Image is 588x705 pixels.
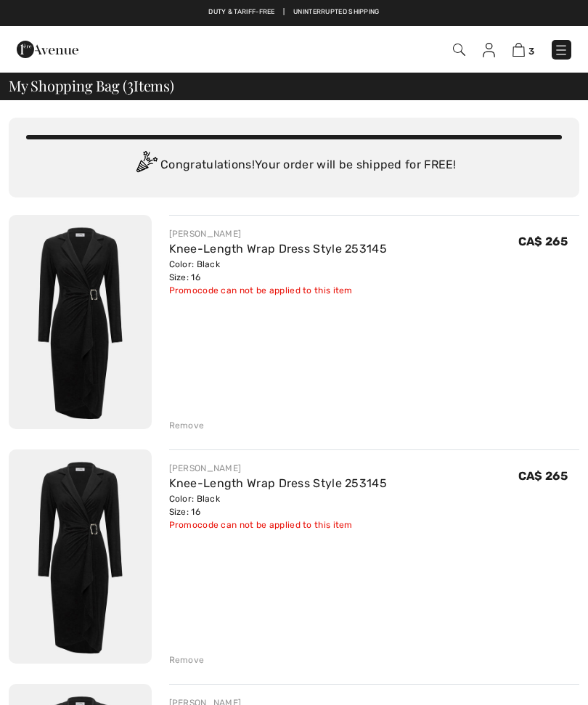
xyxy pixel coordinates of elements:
a: Knee-Length Wrap Dress Style 253145 [169,242,388,256]
a: 1ère Avenue [17,41,78,55]
img: Congratulation2.svg [131,151,160,180]
img: My Info [483,43,495,57]
span: 3 [127,75,134,94]
img: Knee-Length Wrap Dress Style 253145 [9,215,152,429]
img: Search [453,44,465,56]
div: Promocode can not be applied to this item [169,284,388,297]
img: Knee-Length Wrap Dress Style 253145 [9,449,152,664]
img: 1ère Avenue [17,35,78,64]
span: CA$ 265 [518,469,568,483]
div: Remove [169,419,205,432]
a: Knee-Length Wrap Dress Style 253145 [169,476,388,490]
span: My Shopping Bag ( Items) [9,78,174,93]
div: [PERSON_NAME] [169,227,388,240]
div: [PERSON_NAME] [169,462,388,475]
div: Congratulations! Your order will be shipped for FREE! [26,151,562,180]
div: Promocode can not be applied to this item [169,518,388,531]
div: Color: Black Size: 16 [169,258,388,284]
div: Color: Black Size: 16 [169,492,388,518]
div: Remove [169,653,205,667]
img: Shopping Bag [513,43,525,57]
a: 3 [513,41,534,58]
span: CA$ 265 [518,235,568,248]
span: 3 [528,46,534,57]
img: Menu [554,43,568,57]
